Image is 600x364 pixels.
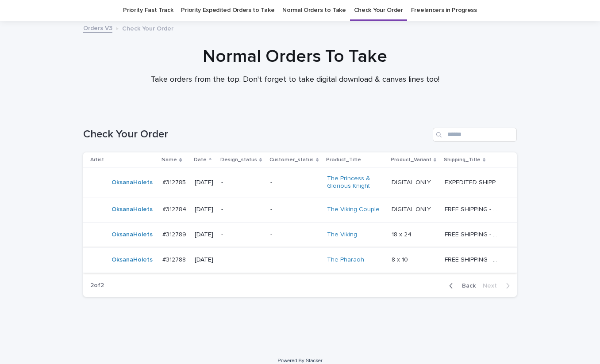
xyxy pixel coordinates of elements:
[479,282,517,290] button: Next
[195,231,214,239] p: [DATE]
[112,206,153,213] a: OksanaHolets
[78,46,512,67] h1: Normal Orders To Take
[195,256,214,264] p: [DATE]
[195,179,214,186] p: [DATE]
[83,222,517,247] tr: OksanaHolets #312789#312789 [DATE]--The Viking 18 x 2418 x 24 FREE SHIPPING - preview in 1-2 busi...
[112,256,153,264] a: OksanaHolets
[162,229,188,239] p: #312789
[391,155,431,165] p: Product_Variant
[162,204,188,213] p: #312784
[392,204,433,213] p: DIGITAL ONLY
[194,155,207,165] p: Date
[162,177,188,186] p: #312785
[83,23,112,33] a: Orders V3
[162,155,177,165] p: Name
[433,128,517,142] input: Search
[83,247,517,273] tr: OksanaHolets #312788#312788 [DATE]--The Pharaoh 8 x 108 x 10 FREE SHIPPING - preview in 1-2 busin...
[392,254,410,264] p: 8 x 10
[122,23,173,33] p: Check Your Order
[220,155,257,165] p: Design_status
[483,283,502,289] span: Next
[326,155,361,165] p: Product_Title
[221,256,263,264] p: -
[112,231,153,239] a: OksanaHolets
[118,75,472,85] p: Take orders from the top. Don't forget to take digital download & canvas lines too!
[270,206,320,213] p: -
[221,206,263,213] p: -
[270,231,320,239] p: -
[269,155,314,165] p: Customer_status
[90,155,104,165] p: Artist
[270,179,320,186] p: -
[83,197,517,222] tr: OksanaHolets #312784#312784 [DATE]--The Viking Couple DIGITAL ONLYDIGITAL ONLY FREE SHIPPING - pr...
[444,155,481,165] p: Shipping_Title
[327,175,382,190] a: The Princess & Glorious Knight
[221,231,263,239] p: -
[162,254,188,264] p: #312788
[195,206,214,213] p: [DATE]
[445,177,502,186] p: EXPEDITED SHIPPING - preview in 1 business day; delivery up to 5 business days after your approval.
[221,179,263,186] p: -
[445,229,502,239] p: FREE SHIPPING - preview in 1-2 business days, after your approval delivery will take 5-10 b.d.
[445,204,502,213] p: FREE SHIPPING - preview in 1-2 business days, after your approval delivery will take 5-10 b.d.
[327,256,364,264] a: The Pharaoh
[83,128,429,141] h1: Check Your Order
[392,177,433,186] p: DIGITAL ONLY
[327,231,357,239] a: The Viking
[442,282,479,290] button: Back
[270,256,320,264] p: -
[392,229,413,239] p: 18 x 24
[445,254,502,264] p: FREE SHIPPING - preview in 1-2 business days, after your approval delivery will take 5-10 b.d.
[83,275,111,296] p: 2 of 2
[112,179,153,186] a: OksanaHolets
[327,206,380,213] a: The Viking Couple
[277,358,322,363] a: Powered By Stacker
[83,168,517,197] tr: OksanaHolets #312785#312785 [DATE]--The Princess & Glorious Knight DIGITAL ONLYDIGITAL ONLY EXPED...
[457,283,476,289] span: Back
